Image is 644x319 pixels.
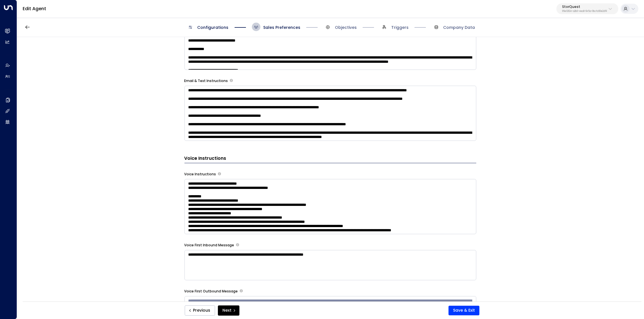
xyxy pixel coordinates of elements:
[185,305,215,316] button: Previous
[184,243,234,248] label: Voice First Inbound Message
[556,3,618,14] button: StorQuest95e12634-a2b0-4ea9-845a-0bcfa50e2d19
[240,289,243,292] button: The opening message when making outbound calls. Use placeholders: [Lead Name], [Copilot Name], [C...
[443,25,475,30] span: Company Data
[263,25,300,30] span: Sales Preferences
[23,5,46,12] a: Edit Agent
[218,305,239,316] button: Next
[184,172,216,177] label: Voice Instructions
[391,25,409,30] span: Triggers
[197,25,229,30] span: Configurations
[184,289,238,294] label: Voice First Outbound Message
[230,79,233,82] button: Provide any specific instructions you want the agent to follow only when responding to leads via ...
[236,243,239,246] button: The opening message when answering incoming calls. Use placeholders: [Lead Name], [Copilot Name],...
[562,10,607,12] p: 95e12634-a2b0-4ea9-845a-0bcfa50e2d19
[218,172,221,175] button: Provide specific instructions for phone conversations, such as tone, pacing, information to empha...
[335,25,357,30] span: Objectives
[184,78,228,83] label: Email & Text Instructions
[184,155,476,163] h3: Voice Instructions
[562,5,607,8] p: StorQuest
[449,306,479,315] button: Save & Exit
